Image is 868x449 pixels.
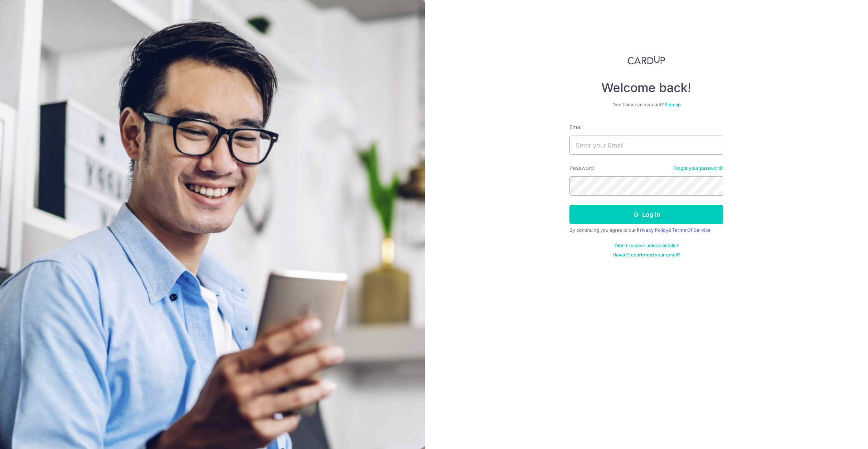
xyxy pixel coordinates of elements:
img: CardUp Logo [628,55,665,65]
div: By continuing you agree to our & [569,227,723,233]
a: Terms Of Service [672,227,711,233]
a: Sign up [664,102,681,107]
label: Password [569,164,594,172]
button: Log in [569,205,723,224]
label: Email [569,123,583,131]
a: Didn't receive unlock details? [614,243,679,249]
a: Haven't confirmed your email? [613,252,680,258]
a: Privacy Policy [637,227,668,233]
a: Forgot your password? [673,165,723,171]
div: Don’t have an account? [569,102,723,108]
input: Enter your Email [569,136,723,155]
h4: Welcome back! [569,80,723,95]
